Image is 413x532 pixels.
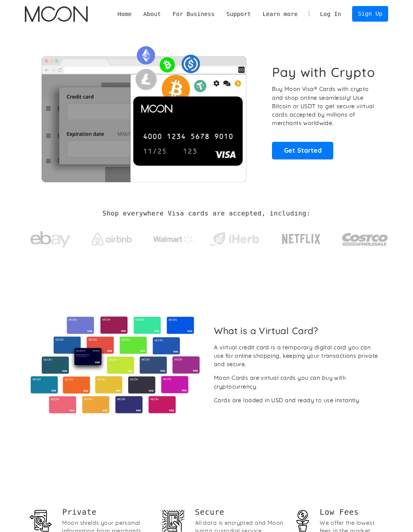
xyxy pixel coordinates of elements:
h2: Secure [195,507,284,518]
a: ebay [25,219,77,256]
img: Moon Logo [25,6,88,22]
a: iHerb [209,222,260,252]
div: For Business [173,10,215,18]
img: iHerb [209,230,260,248]
a: Log In [314,6,347,22]
a: Netflix [270,221,332,253]
div: For Business [167,10,220,18]
a: Costco [342,218,388,256]
a: Airbnb [86,225,138,250]
img: ebay [30,227,71,252]
div: About [137,10,167,18]
div: Support [226,10,251,18]
img: Moon Cards let you spend your crypto anywhere Visa is accepted. [25,41,262,182]
h1: Private [62,507,151,518]
img: Walmart [153,234,193,244]
img: Costco [342,226,388,252]
a: Walmart [147,226,199,248]
h2: What is a Virtual Card? [214,325,382,337]
img: Money stewardship [292,510,314,532]
div: Cards are loaded in USD and ready to use instantly. [214,396,361,405]
h1: Pay with Crypto [272,64,375,80]
img: Virtual cards from Moon [30,316,201,413]
img: Privacy [30,510,52,532]
a: Get Started [272,142,333,159]
div: Learn more [257,10,304,18]
img: Airbnb [92,233,132,246]
h2: Shop everywhere Visa cards are accepted, including: [103,210,310,217]
a: home [25,6,88,22]
a: Home [112,10,137,18]
img: Security [162,510,184,532]
h1: Low Fees [320,507,383,518]
div: Moon Cards are virtual cards you can buy with cryptocurrency. [214,374,382,391]
div: About [143,10,161,18]
div: Support [220,10,257,18]
div: Learn more [262,10,298,18]
img: Netflix [281,229,321,249]
p: Buy Moon Visa® Cards with crypto and shop online seamlessly! Use Bitcoin or USDT to get secure vi... [272,85,381,127]
div: A virtual credit card is a temporary digital card you can use for online shopping, keeping your t... [214,343,382,369]
a: Sign Up [352,6,389,22]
